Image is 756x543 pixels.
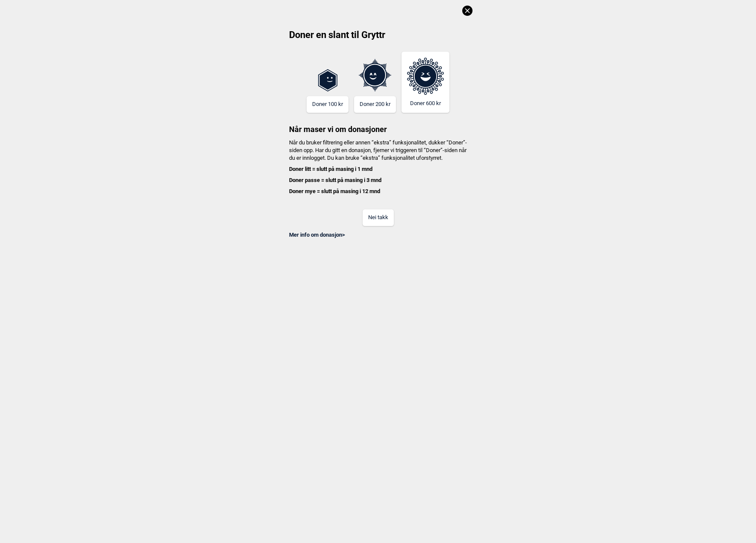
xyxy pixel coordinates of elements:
button: Doner 600 kr [402,52,449,113]
b: Doner mye = slutt på masing i 12 mnd [289,188,380,194]
button: Doner 100 kr [307,96,348,113]
a: Mer info om donasjon> [289,232,345,238]
h4: Når du bruker filtrering eller annen “ekstra” funksjonalitet, dukker “Doner”-siden opp. Har du gi... [283,139,472,196]
button: Nei takk [363,209,394,226]
h2: Doner en slant til Gryttr [283,29,472,47]
b: Doner litt = slutt på masing i 1 mnd [289,166,372,172]
button: Doner 200 kr [354,96,396,113]
h3: Når maser vi om donasjoner [283,113,472,135]
b: Doner passe = slutt på masing i 3 mnd [289,177,381,183]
